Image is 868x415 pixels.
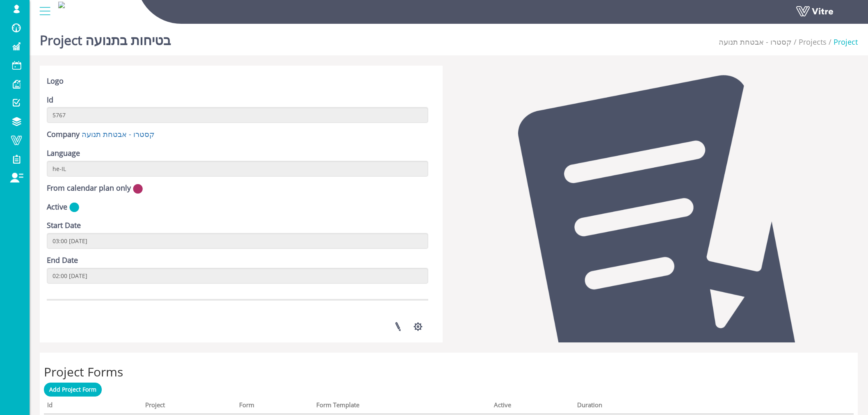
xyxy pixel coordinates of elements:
[40,21,171,55] h1: Project בטיחות בתנועה
[142,399,236,414] th: Project
[719,37,792,47] a: קסטרו - אבטחת תנועה
[47,202,67,212] label: Active
[82,129,155,139] a: קסטרו - אבטחת תנועה
[47,255,78,266] label: End Date
[47,220,81,231] label: Start Date
[44,399,142,414] th: Id
[44,365,854,379] h2: Project Forms
[69,202,79,212] img: yes
[44,383,102,397] a: Add Project Form
[47,95,53,105] label: Id
[574,399,687,414] th: Duration
[133,184,143,194] img: no
[313,399,491,414] th: Form Template
[491,399,574,414] th: Active
[47,76,64,87] label: Logo
[799,37,827,47] a: Projects
[58,2,65,8] img: ab7edd92-2cba-4dbc-a87d-69f536fc6ea2.png
[49,385,96,393] span: Add Project Form
[827,37,858,48] li: Project
[47,148,80,159] label: Language
[47,183,131,194] label: From calendar plan only
[236,399,313,414] th: Form
[47,129,80,140] label: Company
